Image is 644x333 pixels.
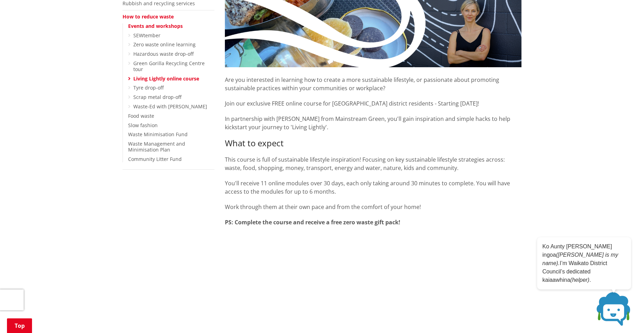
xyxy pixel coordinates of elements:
[128,23,183,29] a: Events and workshops
[133,41,196,48] a: Zero waste online learning
[225,179,521,196] p: You'll receive 11 online modules over 30 days, each only taking around 30 minutes to complete. Yo...
[225,67,521,92] p: Are you interested in learning how to create a more sustainable lifestyle, or passionate about pr...
[225,99,521,108] p: Join our exclusive FREE online course for [GEOGRAPHIC_DATA] district residents - Starting [DATE]!
[128,140,185,153] a: Waste Management and Minimisation Plan
[133,94,181,100] a: Scrap metal drop-off
[128,122,158,129] a: Slow fashion
[123,13,174,20] a: How to reduce waste
[128,113,154,119] a: Food waste
[133,60,205,72] a: Green Gorilla Recycling Centre tour
[133,84,164,91] a: Tyre drop-off
[133,51,194,57] a: Hazardous waste drop-off
[570,277,589,283] em: (helper)
[542,252,618,266] em: ([PERSON_NAME] is my name).
[542,242,626,284] p: Ko Aunty [PERSON_NAME] ingoa I’m Waikato District Council’s dedicated kaiaawhina .
[225,155,521,172] p: This course is full of sustainable lifestyle inspiration! Focusing on key sustainable lifestyle s...
[7,318,32,333] a: Top
[133,32,160,39] a: SEWtember
[133,75,199,82] a: Living Lightly online course
[133,103,207,110] a: Waste-Ed with [PERSON_NAME]
[128,131,188,138] a: Waste Minimisation Fund
[225,138,521,148] h3: What to expect
[225,203,521,211] p: Work through them at their own pace and from the comfort of your home!
[128,156,182,162] a: Community Litter Fund
[225,115,521,131] p: In partnership with [PERSON_NAME] from Mainstream Green, you'll gain inspiration and simple hacks...
[225,218,238,226] strong: PS: C
[238,218,400,226] strong: omplete the course and receive a free zero waste gift pack!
